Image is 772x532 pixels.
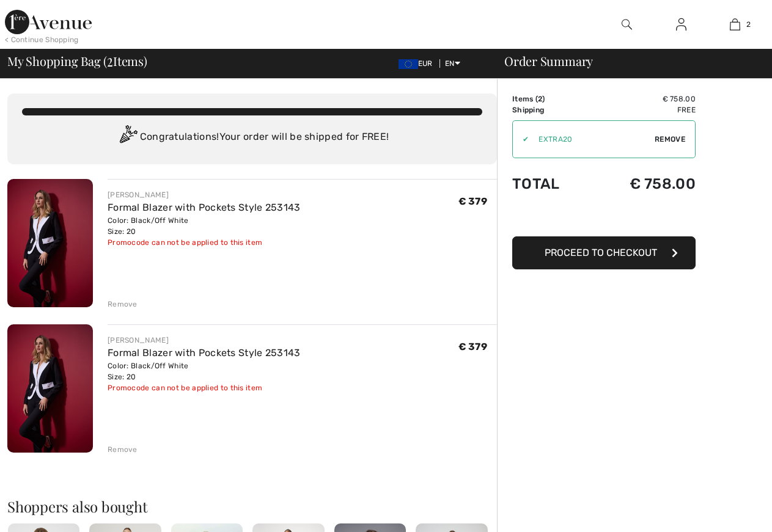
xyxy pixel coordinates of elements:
div: Remove [108,299,138,310]
img: My Info [676,17,686,32]
div: ✔ [513,134,529,145]
div: Remove [108,444,138,455]
img: My Bag [730,17,740,32]
img: Formal Blazer with Pockets Style 253143 [7,179,93,307]
div: Promocode can not be applied to this item [108,237,301,248]
span: Proceed to Checkout [545,247,657,258]
td: Total [512,163,589,205]
td: Free [589,104,696,115]
a: 2 [709,17,762,32]
span: € 379 [458,341,488,352]
a: Formal Blazer with Pockets Style 253143 [108,347,301,359]
img: search the website [622,17,632,32]
input: Promo code [529,121,655,158]
button: Proceed to Checkout [512,236,696,269]
a: Sign In [666,17,696,32]
span: EUR [399,59,438,68]
span: My Shopping Bag ( Items) [7,55,147,67]
iframe: PayPal [512,205,696,232]
td: € 758.00 [589,93,696,104]
td: € 758.00 [589,163,696,205]
h2: Shoppers also bought [7,499,497,514]
span: EN [445,59,460,68]
span: € 379 [458,195,488,207]
div: Promocode can not be applied to this item [108,382,301,393]
span: 2 [538,95,542,103]
span: 2 [746,19,751,30]
div: [PERSON_NAME] [108,189,301,200]
div: < Continue Shopping [5,34,79,45]
div: [PERSON_NAME] [108,335,301,346]
img: 1ère Avenue [5,10,92,34]
span: Remove [655,134,685,145]
td: Shipping [512,104,589,115]
div: Order Summary [490,55,765,67]
td: Items ( ) [512,93,589,104]
a: Formal Blazer with Pockets Style 253143 [108,202,301,213]
span: 2 [107,52,113,68]
img: Congratulation2.svg [116,125,140,150]
img: Formal Blazer with Pockets Style 253143 [7,324,93,453]
div: Congratulations! Your order will be shipped for FREE! [22,125,482,150]
img: Euro [399,59,418,69]
div: Color: Black/Off White Size: 20 [108,215,301,237]
div: Color: Black/Off White Size: 20 [108,360,301,382]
